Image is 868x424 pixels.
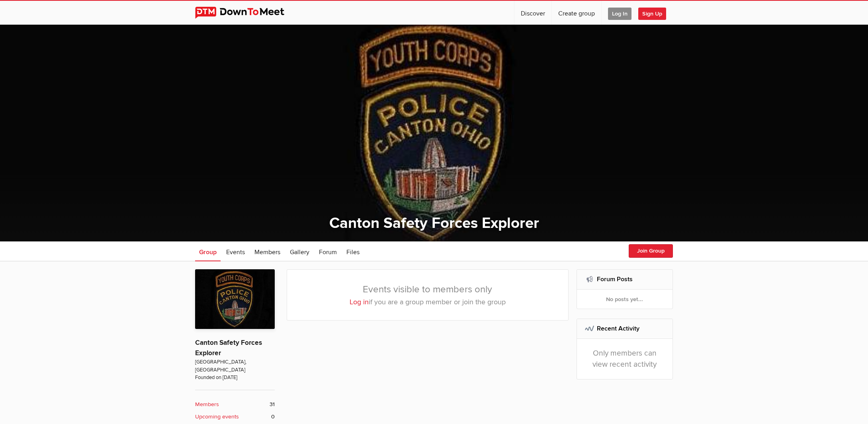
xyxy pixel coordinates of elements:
a: Discover [514,1,551,25]
button: Join Group [629,244,673,258]
a: Members 31 [195,400,275,409]
div: Events visible to members only [287,269,569,321]
img: DownToMeet [195,7,297,19]
div: Only members can view recent activity [577,339,673,379]
a: Gallery [286,241,313,261]
a: Files [342,241,364,261]
span: Forum [319,248,337,256]
a: Forum [315,241,341,261]
span: Files [346,248,360,256]
span: Events [226,248,245,256]
p: if you are a group member or join the group [300,297,555,307]
a: Members [250,241,284,261]
span: Founded on [DATE] [195,374,275,381]
span: Members [254,248,280,256]
b: Members [195,400,219,409]
a: Log in [350,298,369,306]
span: Sign Up [638,8,666,20]
a: Log In [602,1,638,25]
a: Create group [552,1,601,25]
a: Upcoming events 0 [195,412,275,421]
span: Log In [608,8,631,20]
img: Canton Safety Forces Explorer [195,269,275,329]
span: [GEOGRAPHIC_DATA], [GEOGRAPHIC_DATA] [195,358,275,374]
span: 0 [271,412,275,421]
a: Group [195,241,221,261]
span: 31 [270,400,275,409]
h2: Recent Activity [585,319,665,338]
span: Group [199,248,217,256]
div: No posts yet... [577,290,673,309]
a: Events [222,241,249,261]
span: Gallery [290,248,309,256]
a: Forum Posts [597,275,633,283]
a: Sign Up [638,1,673,25]
b: Upcoming events [195,412,239,421]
